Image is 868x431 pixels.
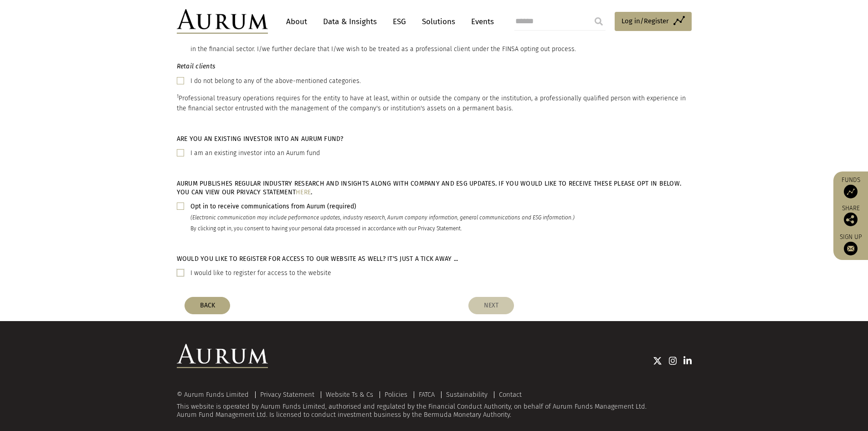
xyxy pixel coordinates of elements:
[838,233,863,255] a: Sign up
[282,13,312,30] a: About
[683,356,692,365] img: Linkedin icon
[318,13,381,30] a: Data & Insights
[844,185,858,198] img: Access Funds
[388,13,411,30] a: ESG
[177,391,253,398] div: © Aurum Funds Limited
[590,12,608,31] input: Submit
[177,135,692,143] h5: Are you an existing investor into an Aurum fund?
[177,62,692,71] h6: Retail clients
[190,203,356,210] b: Opt in to receive communications from Aurum (required)
[177,179,692,197] h5: AURUM PUBLISHES REGULAR INDUSTRY RESEARCH AND INSIGHTS ALONG WITH COMPANY AND ESG UPDATES. IF YOU...
[177,344,268,369] img: Aurum Logo
[385,390,407,399] a: Policies
[177,93,692,114] p: Professional treasury operations requires for the entity to have at least, within or outside the ...
[844,213,858,226] img: Share this post
[260,390,314,399] a: Privacy Statement
[177,93,179,99] sup: 1
[190,225,462,232] small: By clicking opt in, you consent to having your personal data processed in accordance with our Pri...
[669,356,677,365] img: Instagram icon
[177,254,515,263] h5: Would you like to register for access to our website as well? It's just a tick away ...
[296,188,311,196] a: HERE
[838,176,863,198] a: Funds
[615,12,692,31] a: Log in/Register
[446,390,488,399] a: Sustainability
[177,391,692,419] div: This website is operated by Aurum Funds Limited, authorised and regulated by the Financial Conduc...
[844,242,858,255] img: Sign up to our newsletter
[190,76,361,87] label: I do not belong to any of the above-mentioned categories.
[419,390,435,399] a: FATCA
[838,205,863,226] div: Share
[190,268,331,279] label: I would like to register for access to the website
[653,356,662,365] img: Twitter icon
[177,9,268,34] img: Aurum
[190,148,320,159] label: I am an existing investor into an Aurum fund
[417,13,460,30] a: Solutions
[467,13,494,30] a: Events
[326,390,373,399] a: Website Ts & Cs
[185,297,230,314] button: BACK
[190,214,575,221] i: (Electronic communication may include performance updates, industry research, Aurum company infor...
[499,390,522,399] a: Contact
[468,297,514,314] button: NEXT
[621,16,669,26] span: Log in/Register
